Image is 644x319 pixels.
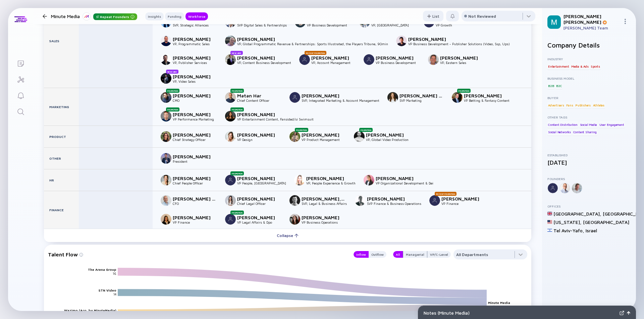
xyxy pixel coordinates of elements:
[387,92,398,103] img: Lynelle (Jones) Muller picture
[225,111,236,122] img: Natalie Zamora picture
[145,13,164,20] div: Insights
[366,138,410,142] div: VP, Global Video Production
[488,301,510,305] text: Minute Media
[364,54,374,65] img: Ben Beachler picture
[399,98,444,102] div: SVP Marketing
[225,35,236,46] img: Justin Koenigsberger picture
[547,211,552,216] img: United Kingdom Flag
[225,214,236,225] img: Leora Goldstein picture
[173,132,217,138] div: [PERSON_NAME]
[311,55,356,61] div: [PERSON_NAME]
[547,102,565,108] div: Advertisers
[376,175,420,181] div: [PERSON_NAME]
[173,111,217,117] div: [PERSON_NAME]
[225,175,236,185] img: Sarah C. picture
[306,175,351,181] div: [PERSON_NAME]
[161,153,171,164] img: Rich Routman picture
[429,195,440,206] img: Tal Keller picture
[583,219,629,225] div: [GEOGRAPHIC_DATA]
[399,93,444,98] div: [PERSON_NAME] ([PERSON_NAME]) [PERSON_NAME]
[355,195,366,206] img: Itai Laor picture
[113,272,116,276] text: 16
[302,202,347,206] div: SVP, Legal & Business Affairs
[627,311,630,315] img: Open Notes
[547,159,631,166] div: [DATE]
[230,211,244,215] div: Promotion
[44,126,79,147] div: Product
[237,181,286,185] div: VP People, [GEOGRAPHIC_DATA]
[48,249,347,259] div: Talent Flow
[88,268,116,272] text: The Arena Group
[161,73,171,84] img: Matthew Ryter picture
[289,195,300,206] img: Chad Payne, Esq. picture
[299,54,310,65] img: Jennifer Cinquino picture
[547,96,631,100] div: Buyer
[173,61,217,65] div: VP, Publisher Services
[302,138,346,142] div: VP Product Management
[441,196,486,202] div: [PERSON_NAME]
[99,289,116,293] text: STN Video
[44,88,79,126] div: Marketing
[295,128,308,132] div: Promotion
[354,131,365,142] img: Hagai Lazar picture
[237,196,281,202] div: [PERSON_NAME]
[237,55,281,61] div: [PERSON_NAME]
[599,121,625,128] div: User Engagement
[237,93,281,98] div: Matan Har
[359,128,373,132] div: Promotion
[452,92,463,103] img: Brian A. Giuffra picture
[173,175,217,181] div: [PERSON_NAME]
[173,138,217,142] div: Chief Strategy Officer
[173,55,217,61] div: [PERSON_NAME]
[44,191,79,229] div: Finance
[563,13,620,25] div: [PERSON_NAME] [PERSON_NAME]
[173,196,217,202] div: [PERSON_NAME] [PERSON_NAME]
[563,25,620,30] div: [PERSON_NAME] Team
[464,93,508,98] div: [PERSON_NAME]
[427,251,451,258] button: VP/C-Level
[403,251,427,258] button: Managerial
[273,230,303,241] div: Collapse
[173,202,217,206] div: CFO
[289,131,300,142] img: Tom Erlich picture
[237,98,281,102] div: Chief Content Officer
[230,107,244,111] div: Promotion
[173,215,217,220] div: [PERSON_NAME]
[173,117,217,121] div: VP Performance Marketing
[590,63,601,70] div: Sports
[294,175,305,185] img: Inbal Goldberg picture
[225,92,236,103] img: Matan Har picture
[436,23,480,27] div: VP Growth
[64,309,116,313] text: Wazimo (Acq. by MinuteMedia)
[44,229,531,242] button: Collapse
[305,51,326,55] div: Recent Promotion
[547,228,552,233] img: Israel Flag
[237,220,281,224] div: VP Legal Affairs & Dpo
[354,251,369,258] div: Inflow
[113,293,116,297] text: 14
[307,23,351,27] div: VP Business Development
[302,215,346,220] div: [PERSON_NAME]
[173,159,217,163] div: President
[237,117,314,121] div: VP Entertainment Content, Fansided/si Swimsuit
[408,42,510,46] div: VP Business Development - Publisher Solutions (Video, Ssp, Ups)
[376,61,420,65] div: VP Business Development
[173,181,217,185] div: Chief People Officer
[289,214,300,225] img: Jacquie King picture
[376,181,433,185] div: VP Organizational Development & Dei
[185,13,208,20] div: Workforce
[424,310,617,316] div: Notes ( Minute Media )
[423,11,443,21] div: List
[165,13,184,20] div: Funding
[428,54,439,65] img: Michael Cohen picture
[575,102,591,108] div: Publishers
[173,36,217,42] div: [PERSON_NAME]
[173,93,217,98] div: [PERSON_NAME]
[367,196,411,202] div: [PERSON_NAME]
[366,132,410,138] div: [PERSON_NAME]
[403,251,427,258] div: Managerial
[161,195,171,206] img: Dan Ben-Adi picture
[8,71,33,87] a: Investor Map
[376,55,420,61] div: [PERSON_NAME]
[620,311,624,315] img: Expand Notes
